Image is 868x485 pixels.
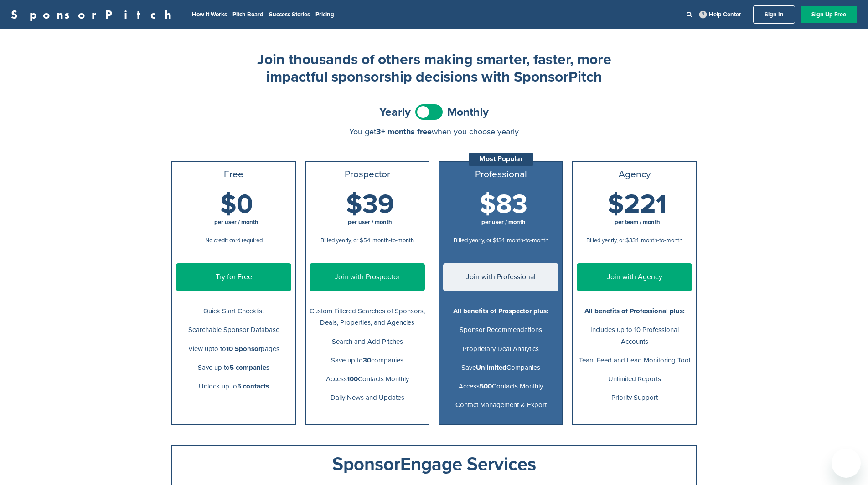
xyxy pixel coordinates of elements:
[376,127,432,137] span: 3+ months free
[577,373,692,385] p: Unlimited Reports
[226,345,261,353] b: 10 Sponsor
[697,9,743,20] a: Help Center
[315,11,334,18] a: Pricing
[214,219,258,226] span: per user / month
[11,9,177,20] a: SponsorPitch
[372,237,414,244] span: month-to-month
[181,455,687,473] div: SponsorEngage Services
[346,189,394,220] span: $39
[832,449,861,478] iframe: Button to launch messaging window
[192,11,227,18] a: How It Works
[443,324,558,336] p: Sponsor Recommendations
[480,382,492,390] b: 500
[476,363,506,372] b: Unlimited
[348,219,392,226] span: per user / month
[507,237,548,244] span: month-to-month
[176,324,291,336] p: Searchable Sponsor Database
[443,343,558,355] p: Proprietary Deal Analytics
[310,373,425,385] p: Access Contacts Monthly
[586,237,639,244] span: Billed yearly, or $334
[641,237,682,244] span: month-to-month
[310,355,425,366] p: Save up to companies
[269,11,310,18] a: Success Stories
[252,51,616,86] h2: Join thousands of others making smarter, faster, more impactful sponsorship decisions with Sponso...
[310,306,425,328] p: Custom Filtered Searches of Sponsors, Deals, Properties, and Agencies
[443,263,558,291] a: Join with Professional
[347,375,358,383] b: 100
[577,263,692,291] a: Join with Agency
[176,263,291,291] a: Try for Free
[608,189,667,220] span: $221
[176,306,291,317] p: Quick Start Checklist
[469,153,533,166] div: Most Popular
[577,355,692,366] p: Team Feed and Lead Monitoring Tool
[481,219,526,226] span: per user / month
[310,169,425,180] h3: Prospector
[577,392,692,403] p: Priority Support
[176,343,291,355] p: View upto to pages
[237,382,269,390] b: 5 contacts
[220,189,253,220] span: $0
[230,363,269,372] b: 5 companies
[363,356,371,364] b: 30
[379,107,411,118] span: Yearly
[577,169,692,180] h3: Agency
[310,336,425,347] p: Search and Add Pitches
[615,219,660,226] span: per team / month
[584,307,685,315] b: All benefits of Professional plus:
[320,237,370,244] span: Billed yearly, or $54
[480,189,527,220] span: $83
[443,399,558,411] p: Contact Management & Export
[801,6,857,23] a: Sign Up Free
[443,362,558,373] p: Save Companies
[310,263,425,291] a: Join with Prospector
[577,324,692,347] p: Includes up to 10 Professional Accounts
[205,237,263,244] span: No credit card required
[176,381,291,392] p: Unlock up to
[176,362,291,373] p: Save up to
[171,127,697,136] div: You get when you choose yearly
[232,11,263,18] a: Pitch Board
[310,392,425,403] p: Daily News and Updates
[753,5,795,24] a: Sign In
[453,307,548,315] b: All benefits of Prospector plus:
[454,237,505,244] span: Billed yearly, or $134
[443,381,558,392] p: Access Contacts Monthly
[176,169,291,180] h3: Free
[447,107,489,118] span: Monthly
[443,169,558,180] h3: Professional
